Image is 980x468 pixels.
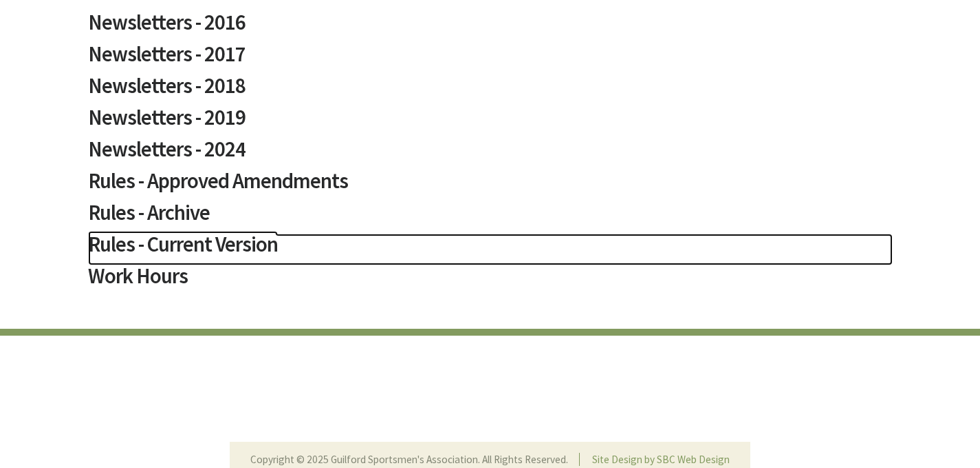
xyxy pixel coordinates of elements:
a: Rules - Approved Amendments [88,170,893,202]
a: Rules - Archive [88,202,893,234]
a: Work Hours [88,265,893,297]
a: Newsletters - 2017 [88,43,893,75]
a: Newsletters - 2016 [88,12,893,43]
a: Newsletters - 2018 [88,75,893,107]
a: Newsletters - 2024 [88,139,893,170]
a: Site Design by SBC Web Design [592,453,730,466]
a: Newsletters - 2019 [88,107,893,139]
li: Copyright © 2025 Guilford Sportsmen's Association. All Rights Reserved. [250,453,579,466]
a: Rules - Current Version [88,234,893,265]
